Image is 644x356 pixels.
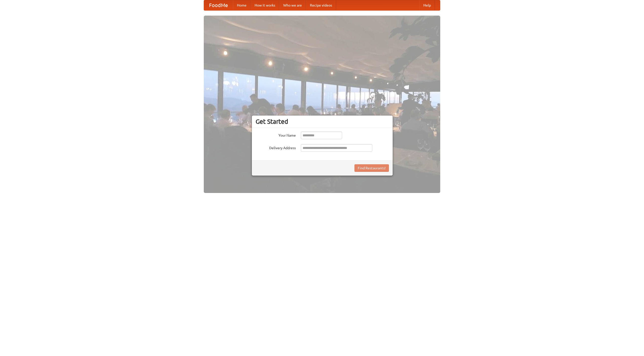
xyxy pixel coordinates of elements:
a: Home [233,0,251,10]
a: Recipe videos [306,0,336,10]
a: Who we are [279,0,306,10]
a: Help [419,0,435,10]
label: Your Name [256,132,296,138]
a: How it works [251,0,279,10]
a: FoodMe [204,0,233,10]
button: Find Restaurants! [354,164,389,172]
label: Delivery Address [256,144,296,150]
h3: Get Started [256,118,389,125]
